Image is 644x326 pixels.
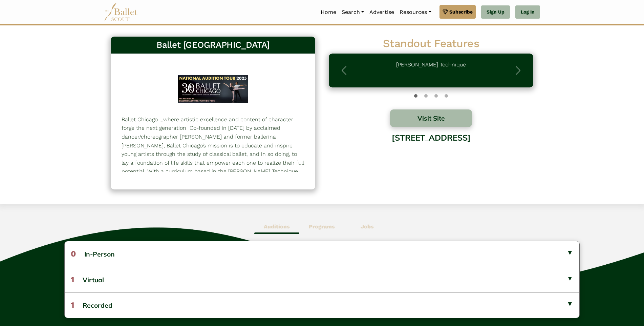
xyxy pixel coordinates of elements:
[65,241,579,266] button: 0In-Person
[71,275,74,284] span: 1
[318,5,339,19] a: Home
[65,267,579,292] button: 1Virtual
[65,292,579,318] button: 1Recorded
[445,91,448,101] button: Slide 3
[71,249,76,259] span: 0
[329,37,533,51] h2: Standout Features
[329,128,533,182] div: [STREET_ADDRESS]
[515,5,540,19] a: Log In
[481,5,510,19] a: Sign Up
[339,5,367,19] a: Search
[361,223,374,230] b: Jobs
[449,8,473,16] span: Subscribe
[264,223,290,230] b: Auditions
[443,8,448,16] img: gem.svg
[439,5,476,19] a: Subscribe
[390,109,472,127] button: Visit Site
[367,5,397,19] a: Advertise
[71,300,74,310] span: 1
[414,91,417,101] button: Slide 0
[116,39,310,51] h3: Ballet [GEOGRAPHIC_DATA]
[309,223,335,230] b: Programs
[122,115,304,245] p: Ballet Chicago ...where artistic excellence and content of character forge the next generation ​ ...
[424,91,428,101] button: Slide 1
[397,5,434,19] a: Resources
[396,60,466,81] p: [PERSON_NAME] Technique
[434,91,438,101] button: Slide 2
